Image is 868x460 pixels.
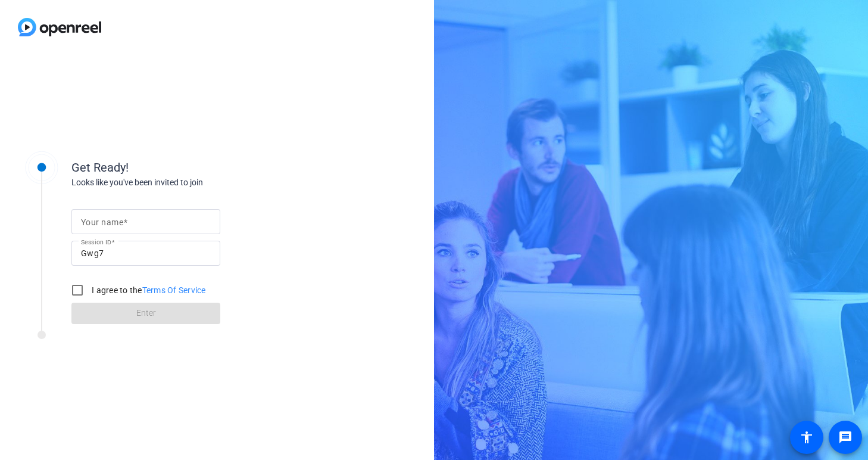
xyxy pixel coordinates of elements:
label: I agree to the [89,284,206,296]
a: Terms Of Service [142,285,206,295]
mat-label: Session ID [81,238,111,245]
mat-icon: accessibility [800,430,814,445]
mat-icon: message [838,430,853,445]
div: Looks like you've been invited to join [71,176,310,189]
div: Get Ready! [71,158,310,176]
mat-label: Your name [81,217,123,227]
